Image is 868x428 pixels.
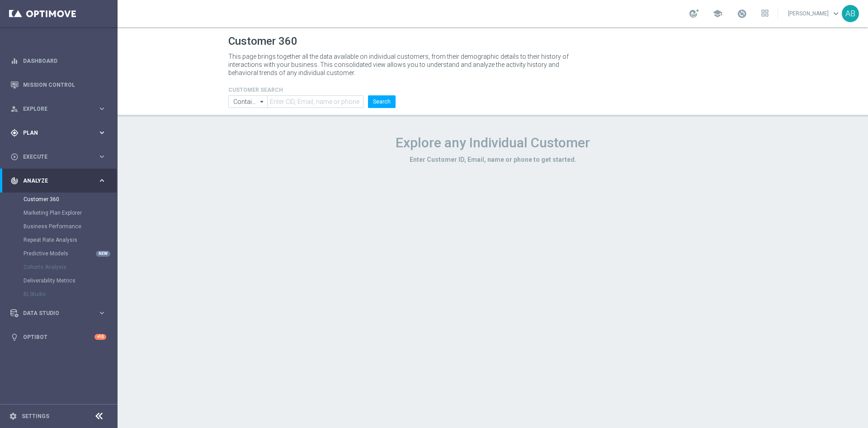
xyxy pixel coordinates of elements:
[368,95,396,108] button: Search
[24,209,94,216] a: Marketing Plan Explorer
[9,412,17,420] i: settings
[787,7,842,20] a: [PERSON_NAME]keyboard_arrow_down
[258,96,267,108] i: arrow_drop_down
[10,81,107,89] button: Mission Control
[10,129,107,136] button: gps_fixed Plan keyboard_arrow_right
[98,152,106,161] i: keyboard_arrow_right
[10,153,98,161] div: Execute
[10,73,106,97] div: Mission Control
[267,95,363,108] input: Enter CID, Email, name or phone
[228,95,267,108] input: Contains
[23,178,98,183] span: Analyze
[98,128,106,137] i: keyboard_arrow_right
[23,325,94,349] a: Optibot
[712,9,722,19] span: school
[10,129,98,137] div: Plan
[228,87,396,93] h4: CUSTOMER SEARCH
[24,250,94,257] a: Predictive Models
[24,206,117,220] div: Marketing Plan Explorer
[24,196,94,203] a: Customer 360
[23,130,98,136] span: Plan
[10,310,107,317] button: Data Studio keyboard_arrow_right
[24,193,117,206] div: Customer 360
[10,334,107,341] button: lightbulb Optibot +10
[24,277,94,284] a: Deliverability Metrics
[24,223,94,230] a: Business Performance
[23,73,106,97] a: Mission Control
[94,334,106,340] div: +10
[96,251,110,257] div: NEW
[23,106,98,112] span: Explore
[10,49,106,73] div: Dashboard
[10,57,19,65] i: equalizer
[98,104,106,113] i: keyboard_arrow_right
[24,260,117,274] div: Cohorts Analysis
[10,57,107,65] button: equalizer Dashboard
[10,105,98,113] div: Explore
[10,153,107,160] button: play_circle_outline Execute keyboard_arrow_right
[831,9,841,19] span: keyboard_arrow_down
[10,105,19,113] i: person_search
[10,177,107,184] button: track_changes Analyze keyboard_arrow_right
[10,177,98,185] div: Analyze
[24,220,117,233] div: Business Performance
[10,105,107,113] button: person_search Explore keyboard_arrow_right
[10,325,106,349] div: Optibot
[24,274,117,287] div: Deliverability Metrics
[228,155,757,164] h3: Enter Customer ID, Email, name or phone to get started.
[228,35,757,48] h1: Customer 360
[23,154,98,160] span: Execute
[24,247,117,260] div: Predictive Models
[24,233,117,247] div: Repeat Rate Analysis
[10,177,19,185] i: track_changes
[10,153,19,161] i: play_circle_outline
[98,309,106,317] i: keyboard_arrow_right
[24,287,117,301] div: BI Studio
[23,310,98,316] span: Data Studio
[10,333,19,341] i: lightbulb
[842,5,859,22] div: AB
[228,52,576,77] p: This page brings together all the data available on individual customers, from their demographic ...
[10,309,98,317] div: Data Studio
[22,414,49,419] a: Settings
[98,176,106,185] i: keyboard_arrow_right
[24,236,94,244] a: Repeat Rate Analysis
[10,129,19,137] i: gps_fixed
[228,135,757,151] h1: Explore any Individual Customer
[23,49,106,73] a: Dashboard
